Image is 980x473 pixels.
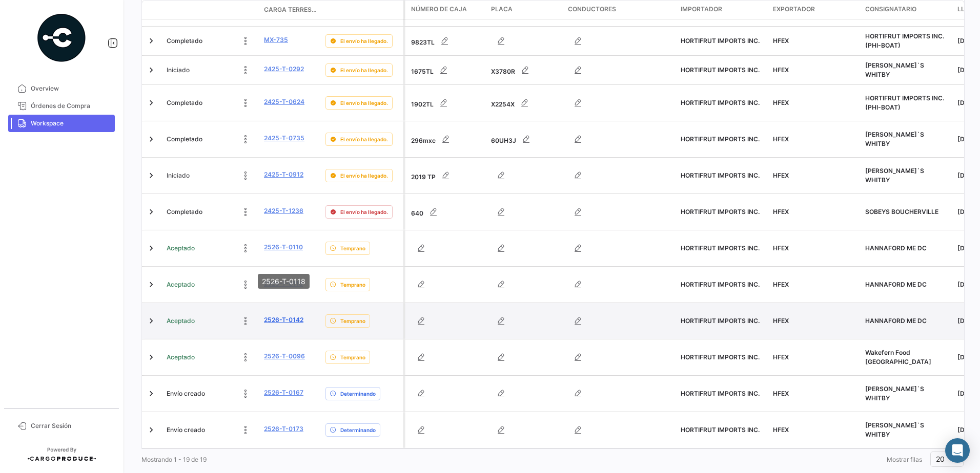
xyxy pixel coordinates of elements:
a: 2526-T-0110 [264,243,303,252]
span: Completado [167,207,202,217]
datatable-header-cell: Consignatario [861,1,953,19]
span: HFEX [773,66,789,74]
span: Mostrando 1 - 19 de 19 [141,456,207,463]
span: Iniciado [167,171,190,180]
span: HFEX [773,317,789,325]
span: El envío ha llegado. [340,171,388,180]
span: El envío ha llegado. [340,37,388,45]
span: Envío creado [167,425,205,435]
span: HFEX [773,353,789,361]
a: 2425-T-0292 [264,64,304,74]
span: Exportador [773,5,815,14]
span: HORTIFRUT IMPORTS INC. [681,171,760,179]
span: Wakefern Food Newark [865,349,931,365]
span: Carga Terrestre # [264,5,317,14]
a: Órdenes de Compra [8,97,115,115]
span: Placa [491,5,513,14]
span: HFEX [773,281,789,288]
datatable-header-cell: Carga Terrestre # [260,1,321,18]
span: 20 [936,455,945,463]
a: Expand/Collapse Row [146,134,156,144]
span: Temprano [340,244,365,252]
div: 9823TL [411,31,483,51]
span: HFEX [773,390,789,397]
span: SOBEY`S WHITBY [865,167,924,184]
span: SOBEY`S WHITBY [865,131,924,147]
a: Expand/Collapse Row [146,389,156,399]
span: HANNAFORD ME DC [865,317,927,325]
span: El envío ha llegado. [340,208,388,216]
span: HORTIFRUT IMPORTS INC. [681,208,760,216]
span: Temprano [340,281,365,289]
span: HORTIFRUT IMPORTS INC. [681,353,760,361]
span: Overview [31,84,111,93]
span: Órdenes de Compra [31,101,111,111]
datatable-header-cell: Número de Caja [405,1,487,19]
span: Mostrar filas [887,456,922,463]
span: Aceptado [167,244,195,253]
a: 2425-T-0624 [264,97,304,106]
div: X2254X [491,93,560,113]
span: Cerrar Sesión [31,421,111,431]
a: Expand/Collapse Row [146,279,156,290]
span: HORTIFRUT IMPORTS INC. [681,317,760,325]
a: Expand/Collapse Row [146,170,156,181]
div: 2019 TP [411,165,483,186]
span: HORTIFRUT IMPORTS INC. [681,37,760,45]
span: HORTIFRUT IMPORTS INC. [681,66,760,74]
span: Aceptado [167,316,195,326]
span: Temprano [340,353,365,361]
span: HORTIFRUT IMPORTS INC. (PHI-BOAT) [865,94,944,111]
div: 640 [411,202,483,222]
a: Expand/Collapse Row [146,243,156,253]
span: HFEX [773,37,789,45]
span: HORTIFRUT IMPORTS INC. [681,390,760,397]
a: Expand/Collapse Row [146,65,156,75]
a: 2526-T-0096 [264,352,305,361]
span: Envío creado [167,389,205,398]
a: Expand/Collapse Row [146,316,156,326]
span: Workspace [31,119,111,128]
a: Overview [8,80,115,97]
span: Completado [167,98,202,107]
span: Conductores [568,5,616,14]
a: 2526-T-0173 [264,424,303,434]
a: 2526-T-0167 [264,388,303,397]
span: Iniciado [167,66,190,75]
span: HFEX [773,135,789,143]
div: X3780R [491,60,560,80]
span: SOBEY`S WHITBY [865,421,924,438]
a: Workspace [8,115,115,132]
div: 1675TL [411,60,483,80]
a: Expand/Collapse Row [146,36,156,46]
span: HANNAFORD ME DC [865,244,927,252]
span: Número de Caja [411,5,467,14]
a: Expand/Collapse Row [146,352,156,362]
span: Consignatario [865,5,916,14]
span: Aceptado [167,353,195,362]
span: HFEX [773,99,789,106]
datatable-header-cell: Estado [162,6,260,14]
span: SOBEY`S WHITBY [865,385,924,402]
span: HORTIFRUT IMPORTS INC. [681,99,760,106]
span: Completado [167,135,202,144]
span: HFEX [773,208,789,216]
datatable-header-cell: Exportador [769,1,861,19]
span: HFEX [773,171,789,179]
span: Aceptado [167,280,195,289]
a: Expand/Collapse Row [146,207,156,217]
span: Importador [681,5,722,14]
span: El envío ha llegado. [340,135,388,143]
span: Determinando [340,390,376,398]
span: HORTIFRUT IMPORTS INC. (PHI-BOAT) [865,32,944,49]
datatable-header-cell: Conductores [564,1,677,19]
div: 1902TL [411,93,483,113]
span: HFEX [773,244,789,252]
div: 2526-T-0118 [258,274,310,289]
span: HANNAFORD ME DC [865,281,927,288]
span: HFEX [773,426,789,434]
datatable-header-cell: Placa [487,1,564,19]
div: 60UH3J [491,129,560,149]
span: HORTIFRUT IMPORTS INC. [681,135,760,143]
span: Temprano [340,317,365,325]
